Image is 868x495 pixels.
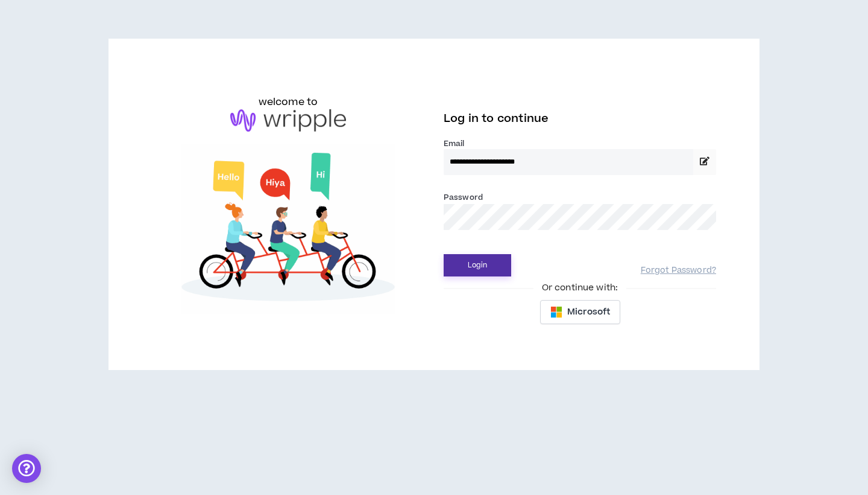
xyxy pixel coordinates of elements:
a: Forgot Password? [641,265,716,276]
img: logo-brand.png [230,109,346,132]
h6: welcome to [259,95,318,109]
div: Open Intercom Messenger [12,454,41,483]
button: Microsoft [540,300,620,324]
span: Microsoft [567,305,610,319]
span: Or continue with: [533,281,626,295]
label: Email [444,138,716,149]
img: Welcome to Wripple [152,144,424,314]
label: Password [444,192,483,203]
span: Log in to continue [444,111,549,126]
button: Login [444,254,511,276]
